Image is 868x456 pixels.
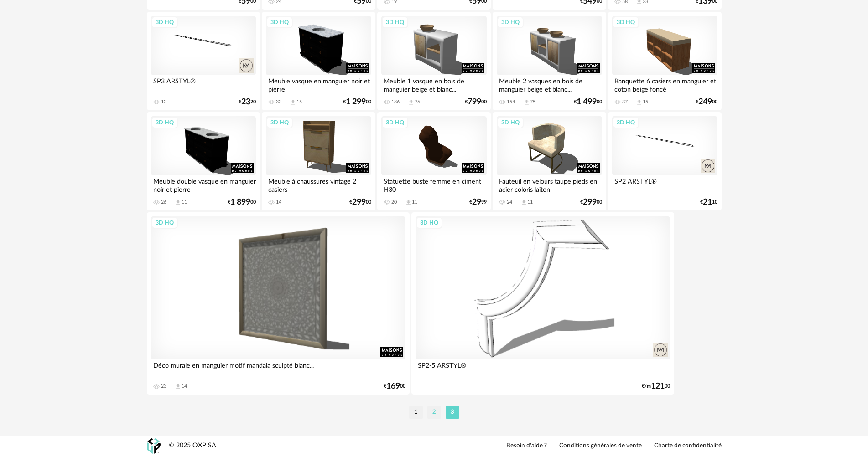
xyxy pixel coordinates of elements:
[497,117,524,128] div: 3D HQ
[580,199,602,205] div: € 00
[415,99,420,105] div: 76
[266,175,371,194] div: Meuble à chaussures vintage 2 casiers
[147,212,410,395] a: 3D HQ Déco murale en manguier motif mandala sculpté blanc... 23 Download icon 14 €16900
[497,16,524,28] div: 3D HQ
[382,117,408,128] div: 3D HQ
[151,175,256,194] div: Meuble double vasque en manguier noir et pierre
[381,175,486,194] div: Statuette buste femme en ciment H30
[262,12,375,110] a: 3D HQ Meuble vasque en manguier noir et pierre 32 Download icon 15 €1 29900
[147,438,161,454] img: OXP
[468,99,481,105] span: 799
[349,199,371,205] div: € 00
[520,199,527,206] span: Download icon
[169,441,216,450] div: © 2025 OXP SA
[493,112,606,210] a: 3D HQ Fauteuil en velours taupe pieds en acier coloris laiton 24 Download icon 11 €29900
[151,217,178,229] div: 3D HQ
[416,217,442,229] div: 3D HQ
[175,383,182,390] span: Download icon
[622,99,628,105] div: 37
[613,117,639,128] div: 3D HQ
[497,175,602,194] div: Fauteuil en velours taupe pieds en acier coloris laiton
[654,442,722,450] a: Charte de confidentialité
[182,383,187,389] div: 14
[296,99,302,105] div: 15
[405,199,412,206] span: Download icon
[391,199,397,205] div: 20
[643,99,648,105] div: 15
[700,199,717,205] div: € 10
[352,199,366,205] span: 299
[161,199,166,205] div: 26
[703,199,712,205] span: 21
[151,16,178,28] div: 3D HQ
[381,75,486,93] div: Meuble 1 vasque en bois de manguier beige et blanc...
[151,359,405,378] div: Déco murale en manguier motif mandala sculpté blanc...
[465,99,487,105] div: € 00
[408,99,415,106] span: Download icon
[276,99,281,105] div: 32
[577,99,597,105] span: 1 499
[343,99,371,105] div: € 00
[612,75,717,93] div: Banquette 6 casiers en manguier et coton beige foncé
[446,406,459,419] li: 3
[411,212,674,395] a: 3D HQ SP2-5 ARSTYL® €/m12100
[266,117,293,128] div: 3D HQ
[612,175,717,194] div: SP2 ARSTYL®
[386,383,400,389] span: 169
[147,12,260,110] a: 3D HQ SP3 ARSTYL® 12 €2320
[161,99,166,105] div: 12
[427,406,441,419] li: 2
[262,112,375,210] a: 3D HQ Meuble à chaussures vintage 2 casiers 14 €29900
[574,99,602,105] div: € 00
[151,75,256,93] div: SP3 ARSTYL®
[412,199,417,205] div: 11
[346,99,366,105] span: 1 299
[613,16,639,28] div: 3D HQ
[175,199,182,206] span: Download icon
[384,383,405,389] div: € 00
[523,99,530,106] span: Download icon
[228,199,256,205] div: € 00
[583,199,597,205] span: 299
[698,99,712,105] span: 249
[416,359,670,378] div: SP2-5 ARSTYL®
[636,99,643,106] span: Download icon
[469,199,487,205] div: € 99
[530,99,535,105] div: 75
[377,112,490,210] a: 3D HQ Statuette buste femme en ciment H30 20 Download icon 11 €2999
[239,99,256,105] div: € 20
[290,99,296,106] span: Download icon
[147,112,260,210] a: 3D HQ Meuble double vasque en manguier noir et pierre 26 Download icon 11 €1 89900
[377,12,490,110] a: 3D HQ Meuble 1 vasque en bois de manguier beige et blanc... 136 Download icon 76 €79900
[642,383,670,389] div: €/m 00
[608,112,721,210] a: 3D HQ SP2 ARSTYL® €2110
[276,199,281,205] div: 14
[391,99,400,105] div: 136
[608,12,721,110] a: 3D HQ Banquette 6 casiers en manguier et coton beige foncé 37 Download icon 15 €24900
[493,12,606,110] a: 3D HQ Meuble 2 vasques en bois de manguier beige et blanc... 154 Download icon 75 €1 49900
[230,199,250,205] span: 1 899
[559,442,642,450] a: Conditions générales de vente
[182,199,187,205] div: 11
[696,99,717,105] div: € 00
[651,383,665,389] span: 121
[506,442,547,450] a: Besoin d'aide ?
[507,99,515,105] div: 154
[161,383,166,389] div: 23
[527,199,533,205] div: 11
[266,75,371,93] div: Meuble vasque en manguier noir et pierre
[507,199,512,205] div: 24
[472,199,481,205] span: 29
[409,406,423,419] li: 1
[151,117,178,128] div: 3D HQ
[497,75,602,93] div: Meuble 2 vasques en bois de manguier beige et blanc...
[241,99,250,105] span: 23
[382,16,408,28] div: 3D HQ
[266,16,293,28] div: 3D HQ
